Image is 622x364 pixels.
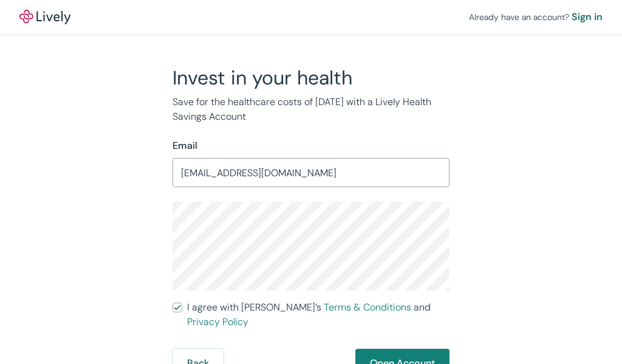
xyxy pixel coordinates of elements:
[19,10,70,24] a: LivelyLively
[173,139,197,153] label: Email
[187,315,248,328] a: Privacy Policy
[173,95,449,124] p: Save for the healthcare costs of [DATE] with a Lively Health Savings Account
[187,300,449,329] span: I agree with [PERSON_NAME]’s and
[173,66,449,90] h2: Invest in your health
[19,10,70,24] img: Lively
[572,10,603,24] a: Sign in
[324,301,411,314] a: Terms & Conditions
[469,10,603,24] div: Already have an account?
